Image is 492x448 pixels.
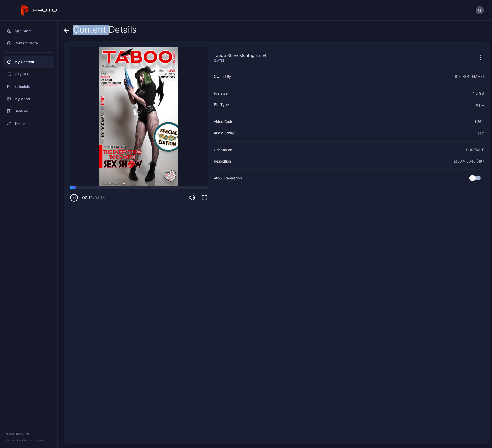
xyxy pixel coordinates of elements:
div: PORTRAIT [466,147,484,153]
a: App Store [3,25,54,37]
a: My Apps [3,93,54,105]
div: Owned By [214,73,231,80]
a: Schedule [3,80,54,93]
div: Orientation [214,147,232,153]
a: Teams [3,117,54,130]
div: [PERSON_NAME] [455,73,484,80]
div: [DATE] [214,59,266,63]
div: 00:12 [82,195,105,201]
div: Taboo Show Montage.mp4 [214,52,266,59]
div: Video Codec [214,119,235,125]
div: File Type [214,102,229,108]
div: 1.5 GB [473,90,484,97]
span: Version 1.13.1 • [6,439,23,442]
a: Terms Of Service [23,439,44,442]
div: Audio Codec [214,130,235,136]
div: 2160 x 3840 (4K) [453,158,484,164]
div: Content Details [64,25,137,37]
div: mp4 [476,102,484,108]
a: Playlists [3,68,54,80]
div: aac [478,130,484,136]
div: © 2025 PROTO, Inc. [6,432,51,436]
span: / 04:15 [93,195,105,200]
a: My Content [3,56,54,68]
button: G [476,6,484,14]
div: Resolution [214,158,231,164]
div: Allow Translation [214,175,242,181]
a: Devices [3,105,54,117]
div: File Size [214,90,228,97]
div: h264 [475,119,484,125]
a: Content Store [3,37,54,49]
video: Sorry, your browser doesn‘t support embedded videos [70,47,208,186]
